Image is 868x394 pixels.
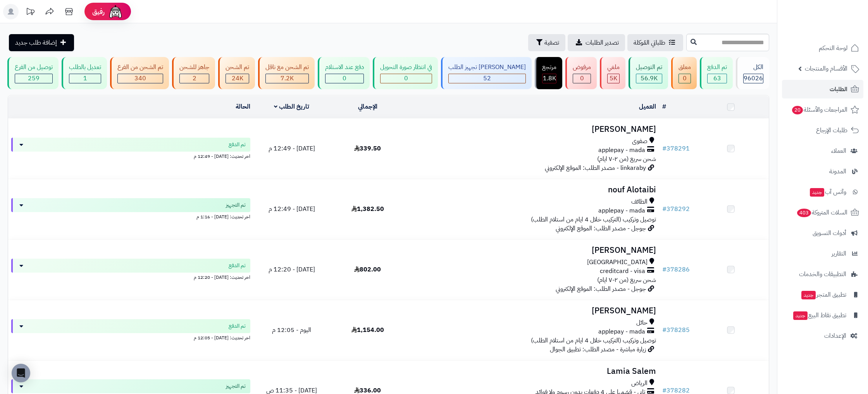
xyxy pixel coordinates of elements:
[92,7,105,16] span: رفيق
[325,63,364,72] div: دفع عند الاستلام
[662,102,666,111] a: #
[597,275,656,285] span: شحن سريع (من ٢-٧ ايام)
[662,204,666,214] span: #
[11,212,250,220] div: اخر تحديث: [DATE] - 1:16 م
[542,74,556,83] div: 1833
[670,57,698,89] a: معلق 0
[226,201,246,209] span: تم التجهيز
[9,34,74,51] a: إضافة طلب جديد
[83,74,87,83] span: 1
[805,63,847,74] span: الأقسام والمنتجات
[631,379,648,388] span: الرياض
[343,74,346,83] span: 0
[528,34,565,51] button: تصفية
[713,74,721,83] span: 63
[21,4,40,21] a: تحديثات المنصة
[792,310,846,321] span: تطبيق نقاط البيع
[598,146,645,155] span: applepay - mada
[824,330,846,341] span: الإعدادات
[782,224,863,242] a: أدوات التسويق
[600,267,645,276] span: creditcard - visa
[698,57,734,89] a: تم الدفع 63
[545,163,646,173] span: linkaraby - مصدر الطلب: الموقع الإلكتروني
[193,74,196,83] span: 2
[598,57,627,89] a: ملغي 5K
[607,63,620,72] div: ملغي
[662,325,666,335] span: #
[564,57,598,89] a: مرفوض 0
[15,63,53,72] div: توصيل من الفرع
[793,311,808,320] span: جديد
[809,187,846,197] span: وآتس آب
[381,74,432,83] div: 0
[829,166,846,177] span: المدونة
[631,197,648,206] span: الطائف
[632,137,648,146] span: صفوى
[229,322,246,330] span: تم الدفع
[801,291,816,299] span: جديد
[180,74,209,83] div: 2
[580,74,584,83] span: 0
[236,102,250,111] a: الحالة
[597,154,656,164] span: شحن سريع (من ٢-٧ ايام)
[830,84,847,95] span: الطلبات
[281,74,294,83] span: 7.2K
[744,74,763,83] span: 96026
[550,345,646,354] span: زيارة مباشرة - مصدر الطلب: تطبيق الجوال
[15,38,57,47] span: إضافة طلب جديد
[815,22,861,38] img: logo-2.png
[108,4,123,19] img: ai-face.png
[662,325,690,335] a: #378285
[226,74,249,83] div: 24028
[832,248,846,259] span: التقارير
[439,57,533,89] a: [PERSON_NAME] تجهيز الطلب 52
[792,106,803,114] span: 20
[662,144,690,153] a: #378291
[782,39,863,57] a: لوحة التحكم
[587,258,648,267] span: [GEOGRAPHIC_DATA]
[217,57,257,89] a: تم الشحن 24K
[269,144,315,153] span: [DATE] - 12:49 م
[272,325,311,335] span: اليوم - 12:05 م
[12,364,30,382] div: Open Intercom Messenger
[351,325,384,335] span: 1,154.00
[782,100,863,119] a: المراجعات والأسئلة20
[708,74,727,83] div: 63
[229,141,246,149] span: تم الدفع
[610,74,617,83] span: 5K
[782,327,863,345] a: الإعدادات
[266,74,308,83] div: 7222
[782,285,863,304] a: تطبيق المتجرجديد
[813,228,846,238] span: أدوات التسويق
[358,102,377,111] a: الإجمالي
[568,34,625,51] a: تصدير الطلبات
[409,125,656,134] h3: [PERSON_NAME]
[743,63,763,72] div: الكل
[404,74,408,83] span: 0
[409,246,656,255] h3: [PERSON_NAME]
[542,63,556,72] div: مرتجع
[662,265,666,274] span: #
[316,57,371,89] a: دفع عند الاستلام 0
[179,63,209,72] div: جاهز للشحن
[782,162,863,181] a: المدونة
[15,74,52,83] div: 259
[831,145,846,156] span: العملاء
[791,104,847,115] span: المراجعات والأسئلة
[639,102,656,111] a: العميل
[269,265,315,274] span: [DATE] - 12:20 م
[679,63,691,72] div: معلق
[573,74,591,83] div: 0
[69,74,101,83] div: 1
[662,144,666,153] span: #
[734,57,771,89] a: الكل96026
[796,207,847,218] span: السلات المتروكة
[782,80,863,98] a: الطلبات
[11,152,250,160] div: اخر تحديث: [DATE] - 12:49 م
[226,63,249,72] div: تم الشحن
[556,284,646,294] span: جوجل - مصدر الطلب: الموقع الإلكتروني
[351,204,384,214] span: 1,382.50
[543,74,556,83] span: 1.8K
[662,204,690,214] a: #378292
[544,38,559,47] span: تصفية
